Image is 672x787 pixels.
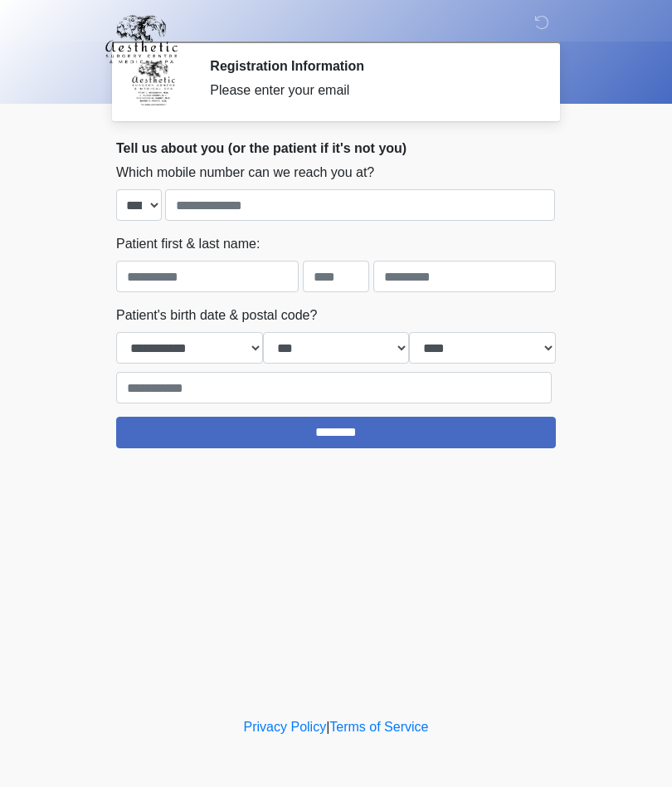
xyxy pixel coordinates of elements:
[329,720,428,734] a: Terms of Service
[129,58,178,108] img: Agent Avatar
[210,81,531,100] div: Please enter your email
[326,720,329,734] a: |
[116,306,317,325] label: Patient's birth date & postal code?
[116,163,374,183] label: Which mobile number can we reach you at?
[244,720,327,734] a: Privacy Policy
[100,12,183,66] img: Aesthetic Surgery Centre, PLLC Logo
[116,234,260,254] label: Patient first & last name:
[116,140,556,156] h2: Tell us about you (or the patient if it's not you)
